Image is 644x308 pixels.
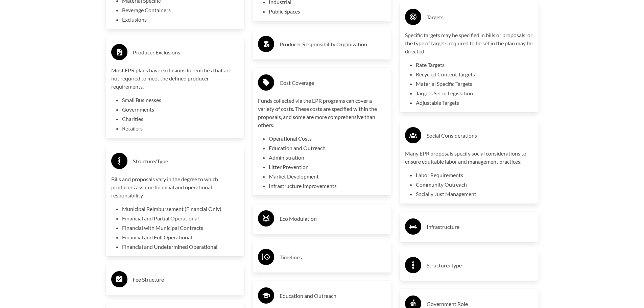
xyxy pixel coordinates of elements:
p: Most EPR plans have exclusions for entities that are not required to meet the defined producer re... [111,66,239,91]
li: Operational Costs [269,135,386,143]
li: Financial with Municipal Contracts [122,224,239,232]
li: Financial and Undetermined Operational [122,243,239,251]
li: Rate Targets [416,61,533,69]
h3: Cost Coverage [280,77,386,88]
li: Governments [122,105,239,114]
h3: Eco Modulation [280,213,386,224]
li: Material Specific Targets [416,80,533,88]
h3: Education and Outreach [280,290,386,301]
h3: Producer Exclusions [133,47,239,58]
li: Retailers [122,124,239,133]
li: Recycled Content Targets [416,70,533,78]
li: Market Development [269,172,386,181]
p: Specific targets may be specified in bills or proposals, or the type of targets required to be se... [405,31,533,55]
h3: Structure/Type [427,260,533,271]
li: Labor Requirements [416,171,533,179]
li: Community Outreach [416,181,533,189]
p: Bills and proposals vary in the degree to which producers assume financial and operational respon... [111,175,239,199]
li: Municipal Reimbursement (Financial Only) [122,205,239,213]
li: Beverage Containers [122,6,239,14]
li: Adjustable Targets [416,99,533,107]
li: Public Spaces [269,7,386,16]
li: Socially Just Management [416,190,533,198]
li: Administration [269,153,386,162]
li: Targets Set in Legislation [416,89,533,97]
h3: Fee Structure [133,274,239,285]
h3: Targets [427,12,533,23]
h3: Infrastructure [427,221,533,232]
li: Education and Outreach [269,144,386,152]
li: Financial and Full Operational [122,233,239,241]
p: Funds collected via the EPR programs can cover a variety of costs. These costs are specified with... [258,97,386,129]
li: Charities [122,115,239,123]
h3: Timelines [280,252,386,263]
p: Many EPR proposals specify social considerations to ensure equitable labor and management practices. [405,149,533,166]
h3: Structure/Type [133,156,239,167]
li: Litter Prevention [269,163,386,171]
h3: Social Considerations [427,130,533,141]
li: Exclusions [122,16,239,24]
li: Small Businesses [122,96,239,104]
h3: Producer Responsibility Organization [280,39,386,50]
li: Infrastructure Improvements [269,182,386,190]
li: Financial and Partial Operational [122,214,239,222]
